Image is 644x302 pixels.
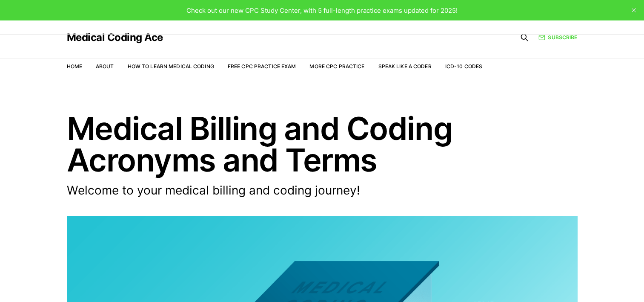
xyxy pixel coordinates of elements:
[505,260,644,302] iframe: portal-trigger
[445,63,482,70] a: ICD-10 Codes
[228,63,296,70] a: Free CPC Practice Exam
[627,3,641,17] button: close
[538,33,577,41] a: Subscribe
[128,63,214,70] a: How to Learn Medical Coding
[67,32,163,43] a: Medical Coding Ace
[67,113,578,176] h1: Medical Billing and Coding Acronyms and Terms
[67,63,82,70] a: Home
[67,183,458,199] p: Welcome to your medical billing and coding journey!
[378,63,432,70] a: Speak Like a Coder
[96,63,114,70] a: About
[186,6,458,15] span: Check out our new CPC Study Center, with 5 full-length practice exams updated for 2025!
[309,63,364,70] a: More CPC Practice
